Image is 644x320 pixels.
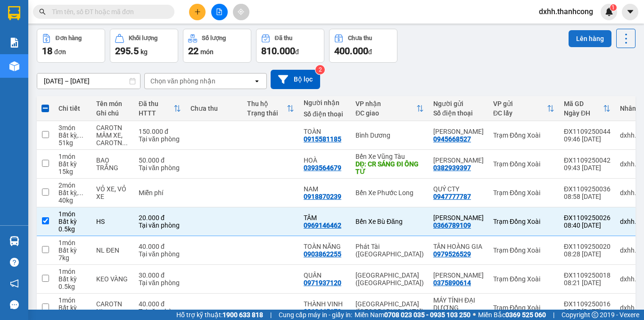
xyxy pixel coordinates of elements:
[58,153,87,160] div: 1 món
[58,225,87,233] div: 0.5 kg
[493,160,554,168] div: Trạm Đồng Xoài
[58,210,87,218] div: 1 món
[139,271,181,279] div: 30.000 đ
[531,6,601,17] span: dxhh.thanhcong
[355,160,424,175] div: DĐ: CR SÁNG ĐI ÔNG TỪ
[564,164,611,172] div: 09:43 [DATE]
[553,310,554,320] span: |
[242,96,299,121] th: Toggle SortBy
[8,6,20,20] img: logo-vxr
[559,96,615,121] th: Toggle SortBy
[96,218,129,225] div: HS
[261,45,295,57] span: 810.000
[58,296,87,304] div: 1 món
[493,304,554,312] div: Trạm Đồng Xoài
[247,100,287,107] div: Thu hộ
[626,8,635,16] span: caret-down
[39,8,46,15] span: search
[433,222,471,229] div: 0366789109
[493,218,554,225] div: Trạm Đồng Xoài
[78,189,83,197] span: ...
[334,45,368,57] span: 400.000
[473,313,476,317] span: ⚪️
[564,250,611,258] div: 08:28 [DATE]
[188,45,198,57] span: 22
[139,135,181,143] div: Tại văn phòng
[433,109,484,117] div: Số điện thoại
[433,279,471,287] div: 0375890614
[115,45,139,57] span: 295.5
[622,4,638,20] button: caret-down
[238,8,244,15] span: aim
[493,109,547,117] div: ĐC lấy
[433,135,471,143] div: 0945668527
[304,128,346,135] div: TOÀN
[96,300,129,315] div: CAROTN NL
[355,271,424,287] div: [GEOGRAPHIC_DATA] ([GEOGRAPHIC_DATA])
[355,310,471,320] span: Miền Nam
[58,124,87,131] div: 3 món
[139,164,181,172] div: Tại văn phòng
[564,109,603,117] div: Ngày ĐH
[56,35,82,41] div: Đơn hàng
[183,29,251,63] button: Số lượng22món
[493,100,547,107] div: VP gửi
[488,96,559,121] th: Toggle SortBy
[211,4,228,20] button: file-add
[433,243,484,250] div: TÂN HOÀNG GIA
[223,311,263,319] strong: 1900 633 818
[271,70,320,89] button: Bộ lọc
[304,156,346,164] div: HOÀ
[304,250,341,258] div: 0903862255
[96,275,129,283] div: KEO VÀNG
[58,131,87,139] div: Bất kỳ, Bất kỳ, Bất kỳ
[433,214,484,222] div: LÊ DUY TÂN
[42,45,52,57] span: 18
[58,268,87,275] div: 1 món
[304,193,341,200] div: 0918870239
[564,271,611,279] div: ĐX1109250018
[433,100,484,107] div: Người gửi
[348,35,372,41] div: Chưa thu
[139,250,181,258] div: Tại văn phòng
[54,48,66,56] span: đơn
[569,30,611,47] button: Lên hàng
[564,128,611,135] div: ĐX1109250044
[202,35,226,41] div: Số lượng
[216,8,223,15] span: file-add
[58,139,87,147] div: 51 kg
[247,109,287,117] div: Trạng thái
[189,4,206,20] button: plus
[564,300,611,308] div: ĐX1109250016
[58,304,87,312] div: Bất kỳ
[253,77,261,85] svg: open
[433,128,484,135] div: LÊ QUYỀN
[139,279,181,287] div: Tại văn phòng
[279,310,352,320] span: Cung cấp máy in - giấy in:
[304,185,346,193] div: NAM
[355,153,424,160] div: Bến Xe Vũng Tàu
[433,193,471,200] div: 0947777787
[139,222,181,229] div: Tại văn phòng
[10,300,19,309] span: message
[110,29,178,63] button: Khối lượng295.5kg
[194,8,201,15] span: plus
[329,29,397,63] button: Chưa thu400.000đ
[304,243,346,250] div: TOÀN NĂNG
[564,193,611,200] div: 08:58 [DATE]
[96,100,129,107] div: Tên món
[351,96,429,121] th: Toggle SortBy
[355,131,424,139] div: Bình Dương
[122,139,128,147] span: ...
[233,4,249,20] button: aim
[139,109,173,117] div: HTTT
[96,246,129,254] div: NL ĐEN
[564,156,611,164] div: ĐX1109250042
[304,214,346,222] div: TÂM
[315,65,325,74] sup: 2
[58,168,87,175] div: 15 kg
[610,4,617,11] sup: 1
[505,311,546,319] strong: 0369 525 060
[52,7,163,17] input: Tìm tên, số ĐT hoặc mã đơn
[37,29,105,63] button: Đơn hàng18đơn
